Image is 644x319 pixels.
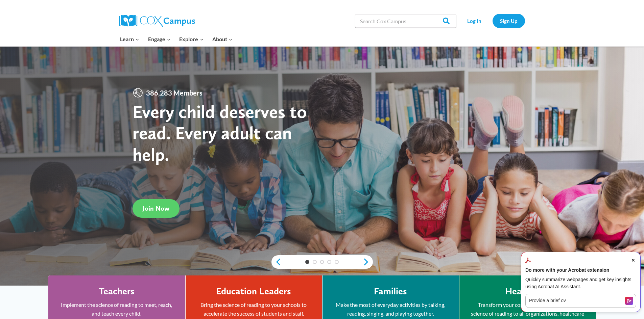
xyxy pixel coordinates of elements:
[143,87,205,98] span: 386,283 Members
[493,14,525,28] a: Sign Up
[271,255,373,269] div: content slider buttons
[196,300,312,318] p: Bring the science of reading to your schools to accelerate the success of students and staff.
[313,260,317,264] a: 2
[335,260,339,264] a: 5
[363,258,373,266] a: next
[179,35,204,44] span: Explore
[143,204,169,212] span: Join Now
[212,35,233,44] span: About
[99,286,135,297] h4: Teachers
[133,101,307,165] strong: Every child deserves to read. Every adult can help.
[120,35,139,44] span: Learn
[374,286,407,297] h4: Families
[333,300,449,318] p: Make the most of everyday activities by talking, reading, singing, and playing together.
[116,32,237,46] nav: Primary Navigation
[216,286,291,297] h4: Education Leaders
[119,15,195,27] img: Cox Campus
[460,14,489,28] a: Log In
[133,199,180,218] a: Join Now
[505,286,550,297] h4: Healthcare
[271,258,282,266] a: previous
[355,14,456,28] input: Search Cox Campus
[58,300,175,318] p: Implement the science of reading to meet, reach, and teach every child.
[305,260,309,264] a: 1
[327,260,331,264] a: 4
[460,14,525,28] nav: Secondary Navigation
[148,35,171,44] span: Engage
[320,260,324,264] a: 3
